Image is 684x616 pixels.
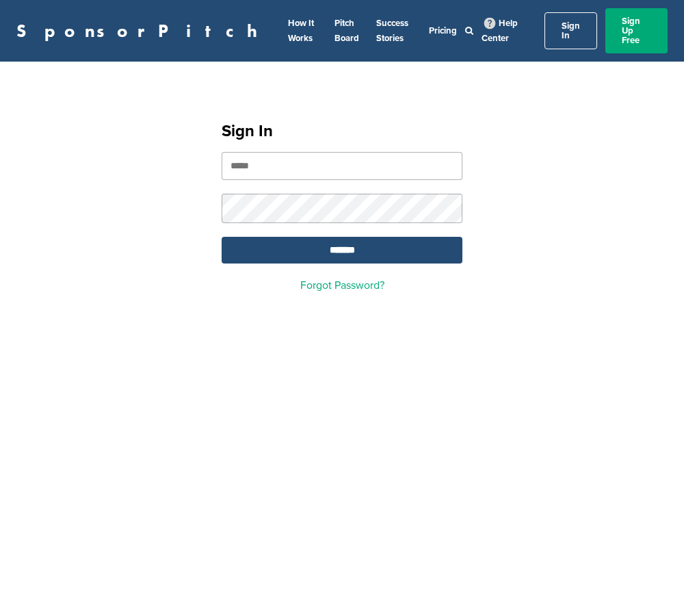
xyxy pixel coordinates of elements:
a: Sign Up Free [605,8,668,53]
a: Forgot Password? [300,279,384,292]
a: Pricing [429,25,457,36]
a: Pitch Board [334,18,359,44]
a: How It Works [288,18,314,44]
a: Sign In [544,12,597,49]
a: Success Stories [376,18,408,44]
h1: Sign In [222,119,462,144]
a: Help Center [482,15,518,47]
a: SponsorPitch [16,22,266,40]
